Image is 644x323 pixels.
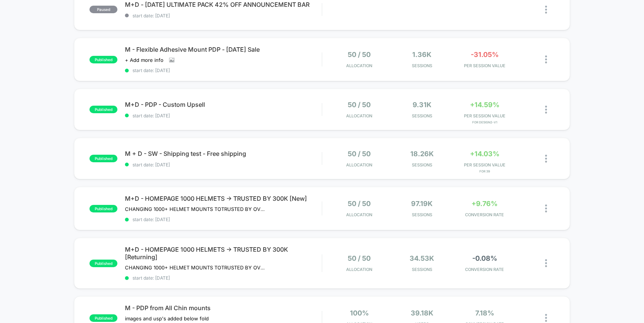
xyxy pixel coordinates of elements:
span: published [89,205,117,212]
span: 9.31k [413,101,431,109]
span: CHANGING 1000+ HELMET MOUNTS TOTRUSTED BY OVER 300,000 RIDERS ON HOMEPAGE DESKTOP AND MOBILERETUR... [125,265,265,271]
span: start date: [DATE] [125,275,322,281]
span: 7.18% [475,309,494,317]
span: Allocation [346,63,372,68]
span: -31.05% [471,51,499,58]
span: Sessions [393,267,451,272]
span: 100% [350,309,369,317]
img: close [545,259,547,267]
img: close [545,314,547,322]
span: paused [89,6,117,13]
span: published [89,155,117,162]
span: CONVERSION RATE [455,267,514,272]
span: + Add more info [125,57,163,63]
span: +9.76% [471,200,498,208]
img: close [545,6,547,14]
span: Allocation [346,162,372,168]
img: close [545,155,547,163]
img: close [545,106,547,114]
span: Allocation [346,212,372,217]
span: start date: [DATE] [125,13,322,18]
span: 50 / 50 [348,200,371,208]
span: 50 / 50 [348,101,371,109]
span: 50 / 50 [348,150,371,158]
span: Sessions [393,63,451,68]
span: images and usp's added below fold [125,315,209,321]
span: 34.53k [410,254,434,262]
span: PER SESSION VALUE [455,113,514,118]
span: M+D - HOMEPAGE 1000 HELMETS -> TRUSTED BY 300K [Returning] [125,246,322,261]
span: PER SESSION VALUE [455,63,514,68]
span: CHANGING 1000+ HELMET MOUNTS TOTRUSTED BY OVER 300,000 RIDERS ON HOMEPAGE DESKTOP AND MOBILE [125,206,265,212]
span: published [89,314,117,322]
span: Allocation [346,267,372,272]
span: Sessions [393,113,451,118]
span: M - Flexible Adhesive Mount PDP - [DATE] Sale [125,46,322,53]
span: PER SESSION VALUE [455,162,514,168]
span: for Design2-V1 [455,120,514,124]
span: Allocation [346,113,372,118]
span: 50 / 50 [348,51,371,58]
span: start date: [DATE] [125,68,322,73]
span: CONVERSION RATE [455,212,514,217]
span: 39.18k [411,309,433,317]
span: M+D - [DATE] ULTIMATE PACK 42% OFF ANNOUNCEMENT BAR [125,1,322,8]
span: Sessions [393,162,451,168]
span: start date: [DATE] [125,113,322,118]
span: +14.59% [470,101,499,109]
span: M + D - SW - Shipping test - Free shipping [125,150,322,157]
span: M+D - PDP - Custom Upsell [125,101,322,108]
span: 1.36k [412,51,431,58]
span: 97.19k [411,200,433,208]
img: close [545,55,547,63]
span: 50 / 50 [348,254,371,262]
span: published [89,260,117,267]
span: +14.03% [470,150,499,158]
img: close [545,205,547,212]
span: M+D - HOMEPAGE 1000 HELMETS -> TRUSTED BY 300K [New] [125,195,322,202]
span: published [89,56,117,63]
span: published [89,106,117,113]
span: M - PDP from All Chin mounts [125,304,322,312]
span: -0.08% [472,254,497,262]
span: Sessions [393,212,451,217]
span: 18.26k [410,150,434,158]
span: start date: [DATE] [125,162,322,168]
span: start date: [DATE] [125,217,322,222]
span: for 39 [455,169,514,173]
